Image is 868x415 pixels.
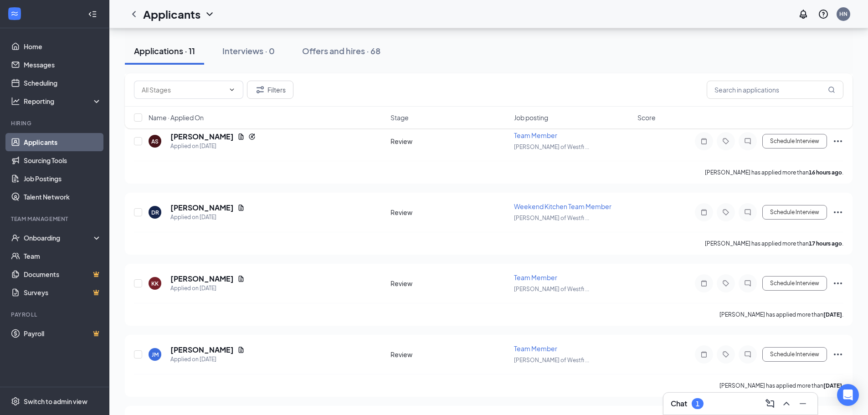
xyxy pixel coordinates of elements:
a: Applicants [24,133,102,151]
svg: Notifications [798,9,809,20]
div: Onboarding [24,233,94,242]
div: Open Intercom Messenger [837,384,859,406]
a: SurveysCrown [24,283,102,302]
span: Team Member [514,273,557,282]
h5: [PERSON_NAME] [170,274,234,284]
svg: Note [699,351,709,358]
button: Schedule Interview [762,134,827,149]
a: DocumentsCrown [24,265,102,283]
p: [PERSON_NAME] has applied more than . [705,240,843,247]
a: Messages [24,56,102,74]
a: Job Postings [24,169,102,188]
div: Payroll [11,311,100,318]
svg: Tag [720,138,731,145]
div: Applied on [DATE] [170,284,245,293]
input: Search in applications [707,81,843,99]
svg: MagnifyingGlass [828,86,835,93]
span: Stage [390,113,409,122]
svg: Note [699,280,709,287]
div: KK [151,280,159,287]
div: Applied on [DATE] [170,213,245,222]
div: JM [152,351,159,359]
svg: Analysis [11,97,20,106]
span: Score [637,113,656,122]
svg: Note [699,138,709,145]
svg: Document [237,204,245,211]
span: Team Member [514,344,557,353]
svg: ChevronUp [781,398,792,409]
b: 16 hours ago [809,169,842,176]
svg: Ellipses [832,136,843,147]
svg: ChatInactive [742,280,753,287]
div: Review [390,137,508,146]
div: AS [151,138,159,145]
svg: Tag [720,209,731,216]
b: [DATE] [823,311,842,318]
p: [PERSON_NAME] has applied more than . [719,311,843,318]
span: Name · Applied On [149,113,204,122]
svg: ChatInactive [742,351,753,358]
div: Interviews · 0 [222,45,275,56]
div: Hiring [11,119,100,127]
div: Reporting [24,97,102,106]
svg: ChevronLeft [128,9,139,20]
svg: Settings [11,397,20,406]
a: Talent Network [24,188,102,206]
div: Review [390,350,508,359]
a: Scheduling [24,74,102,92]
h1: Applicants [143,6,200,22]
button: Schedule Interview [762,347,827,362]
p: [PERSON_NAME] has applied more than . [719,382,843,389]
div: HN [839,10,847,18]
button: ComposeMessage [763,396,777,411]
div: Review [390,279,508,288]
svg: Tag [720,280,731,287]
div: Offers and hires · 68 [302,45,380,56]
b: [DATE] [823,382,842,389]
a: Home [24,37,102,56]
button: Minimize [796,396,810,411]
button: Filter Filters [247,81,293,99]
div: Applications · 11 [134,45,195,56]
svg: Filter [255,84,266,95]
button: Schedule Interview [762,205,827,220]
button: ChevronUp [779,396,794,411]
p: [PERSON_NAME] has applied more than . [705,169,843,176]
h5: [PERSON_NAME] [170,345,234,355]
span: [PERSON_NAME] of Westfi ... [514,215,589,221]
svg: ChatInactive [742,138,753,145]
svg: Minimize [797,398,808,409]
div: Applied on [DATE] [170,355,245,364]
svg: Ellipses [832,207,843,218]
svg: Document [237,346,245,354]
span: [PERSON_NAME] of Westfi ... [514,286,589,292]
span: [PERSON_NAME] of Westfi ... [514,357,589,364]
svg: ComposeMessage [765,398,776,409]
svg: QuestionInfo [818,9,829,20]
h5: [PERSON_NAME] [170,203,234,213]
div: Team Management [11,215,100,223]
span: Job posting [514,113,548,122]
svg: Document [237,275,245,282]
div: Switch to admin view [24,397,87,406]
span: Weekend Kitchen Team Member [514,202,611,210]
b: 17 hours ago [809,240,842,247]
input: All Stages [142,85,225,95]
div: DR [151,209,159,216]
div: Review [390,208,508,217]
a: Sourcing Tools [24,151,102,169]
svg: Ellipses [832,278,843,289]
h3: Chat [671,399,687,409]
svg: ChevronDown [204,9,215,20]
svg: Collapse [88,10,97,19]
svg: Ellipses [832,349,843,360]
svg: ChatInactive [742,209,753,216]
span: [PERSON_NAME] of Westfi ... [514,143,589,150]
div: Applied on [DATE] [170,142,256,151]
a: PayrollCrown [24,324,102,343]
div: 1 [696,400,699,408]
svg: Tag [720,351,731,358]
svg: Note [699,209,709,216]
svg: UserCheck [11,233,20,242]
